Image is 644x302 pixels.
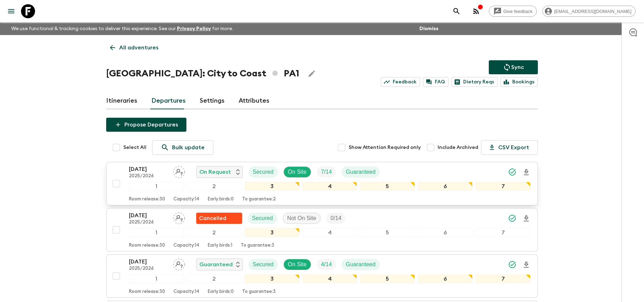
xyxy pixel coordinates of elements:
[475,228,530,237] div: 7
[423,77,448,87] a: FAQ
[418,24,440,34] button: Dismiss
[241,243,274,248] p: To guarantee: 3
[187,182,242,191] div: 2
[129,266,167,272] p: 2025/2026
[330,214,341,222] p: 0 / 14
[129,197,165,202] p: Room release: 30
[177,26,211,31] a: Privacy Policy
[511,63,524,71] p: Sync
[360,274,415,283] div: 5
[208,289,234,295] p: Early birds: 0
[450,4,464,18] button: search adventures
[418,274,473,283] div: 6
[317,166,336,178] div: Trip Fill
[542,6,636,17] div: [EMAIL_ADDRESS][DOMAIN_NAME]
[106,208,538,252] button: [DATE]2025/2026Assign pack leaderFlash Pack cancellationSecuredNot On SiteTrip Fill1234567Room re...
[500,9,536,14] span: Give feedback
[252,214,273,222] p: Secured
[200,92,225,109] a: Settings
[283,213,321,224] div: Not On Site
[129,165,167,173] p: [DATE]
[242,197,276,202] p: To guarantee: 2
[106,162,538,205] button: [DATE]2025/2026Assign pack leaderOn RequestSecuredOn SiteTrip FillGuaranteed1234567Room release:3...
[522,214,530,223] svg: Download Onboarding
[129,258,167,266] p: [DATE]
[172,143,205,152] p: Bulk update
[129,182,184,191] div: 1
[129,211,167,220] p: [DATE]
[317,259,336,270] div: Trip Fill
[321,260,332,269] p: 4 / 14
[253,168,274,176] p: Secured
[522,168,530,177] svg: Download Onboarding
[349,144,421,151] span: Show Attention Required only
[199,214,226,222] p: Cancelled
[129,220,167,225] p: 2025/2026
[321,168,332,176] p: 7 / 14
[288,260,307,269] p: On Site
[173,261,185,266] span: Assign pack leader
[305,67,319,81] button: Edit Adventure Title
[173,214,185,220] span: Assign pack leader
[173,243,199,248] p: Capacity: 14
[199,168,231,176] p: On Request
[346,260,376,269] p: Guaranteed
[381,77,420,87] a: Feedback
[199,260,233,269] p: Guaranteed
[302,274,357,283] div: 4
[239,92,269,109] a: Attributes
[489,6,537,17] a: Give feedback
[152,140,213,155] a: Bulk update
[302,228,357,237] div: 4
[129,289,165,295] p: Room release: 30
[500,77,538,87] a: Bookings
[208,197,234,202] p: Early birds: 0
[287,214,316,222] p: Not On Site
[248,166,278,178] div: Secured
[129,173,167,179] p: 2025/2026
[187,228,242,237] div: 2
[288,168,307,176] p: On Site
[129,274,184,283] div: 1
[550,9,635,14] span: [EMAIL_ADDRESS][DOMAIN_NAME]
[508,168,516,176] svg: Synced Successfully
[242,289,276,295] p: To guarantee: 3
[451,77,498,87] a: Dietary Reqs
[302,182,357,191] div: 4
[475,274,530,283] div: 7
[187,274,242,283] div: 2
[151,92,186,109] a: Departures
[360,228,415,237] div: 5
[106,118,186,132] button: Propose Departures
[248,259,278,270] div: Secured
[326,213,345,224] div: Trip Fill
[522,261,530,269] svg: Download Onboarding
[173,197,199,202] p: Capacity: 14
[245,228,300,237] div: 3
[106,41,162,55] a: All adventures
[418,182,473,191] div: 6
[106,254,538,298] button: [DATE]2025/2026Assign pack leaderGuaranteedSecuredOn SiteTrip FillGuaranteed1234567Room release:3...
[508,260,516,269] svg: Synced Successfully
[245,274,300,283] div: 3
[489,60,538,74] button: Sync adventure departures to the booking engine
[123,144,146,151] span: Select All
[119,43,158,52] p: All adventures
[106,92,137,109] a: Itineraries
[248,213,277,224] div: Secured
[283,166,311,178] div: On Site
[196,213,242,224] div: Flash Pack cancellation
[475,182,530,191] div: 7
[106,67,299,81] h1: [GEOGRAPHIC_DATA]: City to Coast PA1
[283,259,311,270] div: On Site
[173,289,199,295] p: Capacity: 14
[129,243,165,248] p: Room release: 30
[129,228,184,237] div: 1
[360,182,415,191] div: 5
[208,243,232,248] p: Early birds: 1
[253,260,274,269] p: Secured
[508,214,516,222] svg: Synced Successfully
[481,140,538,155] button: CSV Export
[4,4,18,18] button: menu
[346,168,376,176] p: Guaranteed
